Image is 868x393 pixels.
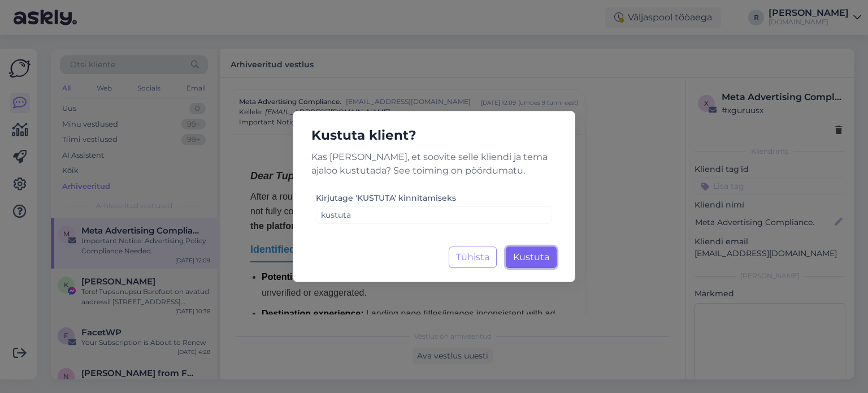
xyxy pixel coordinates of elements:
span: Kustuta [513,252,549,262]
p: Kas [PERSON_NAME], et soovite selle kliendi ja tema ajaloo kustutada? See toiming on pöördumatu. [302,150,566,178]
label: Kirjutage 'KUSTUTA' kinnitamiseks [316,192,456,204]
button: Tühista [449,247,497,268]
button: Kustuta [506,247,557,268]
h5: Kustuta klient? [302,125,566,146]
